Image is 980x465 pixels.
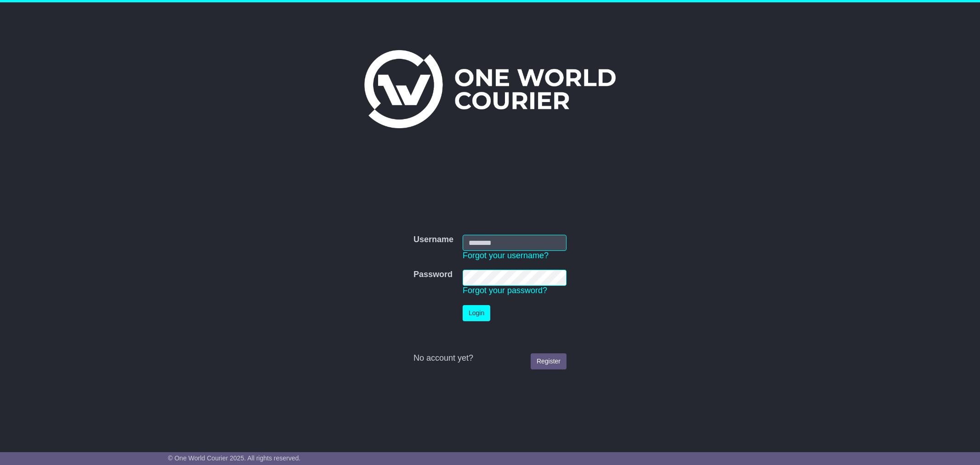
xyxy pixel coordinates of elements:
[463,286,547,295] a: Forgot your password?
[168,454,301,462] span: © One World Courier 2025. All rights reserved.
[463,251,549,260] a: Forgot your username?
[364,50,615,128] img: One World
[463,305,490,321] button: Login
[531,353,566,369] a: Register
[414,353,566,363] div: No account yet?
[414,235,453,245] label: Username
[414,270,453,280] label: Password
